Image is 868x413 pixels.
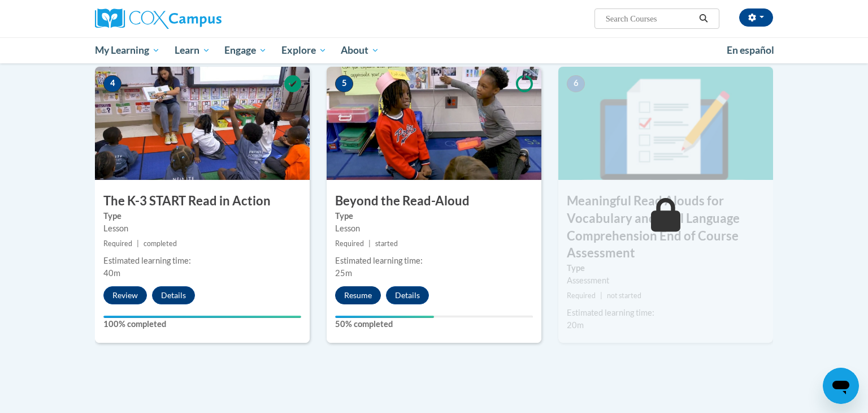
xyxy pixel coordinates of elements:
[600,291,602,300] span: |
[607,291,641,300] span: not started
[335,286,381,304] button: Resume
[375,239,398,248] span: started
[103,316,301,318] div: Your progress
[335,210,533,222] label: Type
[137,239,139,248] span: |
[327,67,541,180] img: Course Image
[95,8,222,29] img: Cox Campus
[695,12,712,25] button: Search
[95,44,160,57] span: My Learning
[567,307,765,319] div: Estimated learning time:
[341,44,379,57] span: About
[727,44,774,56] span: En español
[78,37,790,63] div: Main menu
[327,192,541,210] h3: Beyond the Read-Aloud
[605,12,695,25] input: Search Courses
[274,37,334,63] a: Explore
[224,44,267,57] span: Engage
[103,210,301,222] label: Type
[386,286,429,304] button: Details
[567,291,596,300] span: Required
[103,318,301,330] label: 100% completed
[567,262,765,274] label: Type
[144,239,177,248] span: completed
[335,222,533,235] div: Lesson
[88,37,167,63] a: My Learning
[558,67,773,180] img: Course Image
[334,37,387,63] a: About
[103,268,120,278] span: 40m
[95,67,310,180] img: Course Image
[335,75,353,92] span: 5
[719,38,782,62] a: En español
[103,239,132,248] span: Required
[739,8,773,27] button: Account Settings
[335,239,364,248] span: Required
[567,320,584,330] span: 20m
[335,316,434,318] div: Your progress
[335,318,533,330] label: 50% completed
[175,44,210,57] span: Learn
[823,368,859,404] iframe: Button to launch messaging window
[281,44,327,57] span: Explore
[335,268,352,278] span: 25m
[217,37,274,63] a: Engage
[95,8,310,29] a: Cox Campus
[103,255,301,267] div: Estimated learning time:
[103,222,301,235] div: Lesson
[567,75,585,92] span: 6
[103,286,147,304] button: Review
[152,286,195,304] button: Details
[167,37,218,63] a: Learn
[95,192,310,210] h3: The K-3 START Read in Action
[558,192,773,262] h3: Meaningful Read Alouds for Vocabulary and Oral Language Comprehension End of Course Assessment
[368,239,371,248] span: |
[103,75,121,92] span: 4
[335,255,533,267] div: Estimated learning time:
[567,274,765,287] div: Assessment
